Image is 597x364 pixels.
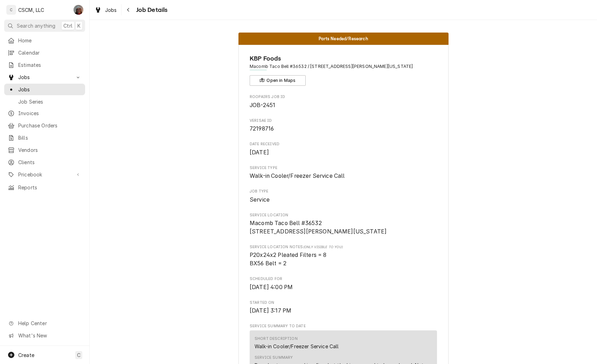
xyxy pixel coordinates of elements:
[250,284,293,290] span: [DATE] 4:00 PM
[18,37,82,44] span: Home
[4,35,85,46] a: Home
[250,125,437,133] span: Verisae ID
[303,245,343,249] span: (Only Visible to You)
[250,141,437,147] span: Date Received
[250,54,437,63] span: Name
[250,212,437,218] span: Service Location
[250,148,437,157] span: Date Received
[4,20,85,32] button: Search anythingCtrlK
[250,165,437,171] span: Service Type
[250,307,437,315] span: Started On
[250,219,437,236] span: Service Location
[105,6,117,14] span: Jobs
[123,4,134,15] button: Navigate back
[4,71,85,83] a: Go to Jobs
[92,4,120,16] a: Jobs
[4,59,85,71] a: Estimates
[250,276,437,282] span: Scheduled For
[4,120,85,131] a: Purchase Orders
[18,6,44,14] div: CSCM, LLC
[250,300,437,306] span: Started On
[250,323,437,329] span: Service Summary To Date
[18,61,82,69] span: Estimates
[18,122,82,129] span: Purchase Orders
[250,141,437,156] div: Date Received
[250,94,437,100] span: Roopairs Job ID
[250,54,437,86] div: Client Information
[63,22,72,29] span: Ctrl
[250,63,437,70] span: Address
[250,149,269,156] span: [DATE]
[255,343,339,350] div: Walk-in Cooler/Freezer Service Call
[74,5,83,15] div: DV
[77,22,81,29] span: K
[4,107,85,119] a: Invoices
[250,244,437,250] span: Service Location Notes
[18,110,82,117] span: Invoices
[18,49,82,56] span: Calendar
[18,332,81,339] span: What's New
[4,144,85,156] a: Vendors
[18,134,82,141] span: Bills
[250,196,437,204] span: Job Type
[250,102,275,108] span: JOB-2451
[18,146,82,154] span: Vendors
[250,125,274,132] span: 72198716
[4,47,85,58] a: Calendar
[250,165,437,180] div: Service Type
[18,320,81,327] span: Help Center
[250,252,326,267] span: P20x24x2 Pleated Filters = 8 BX56 Belt = 2
[4,84,85,95] a: Jobs
[238,33,449,45] div: Status
[18,73,71,81] span: Jobs
[250,283,437,292] span: Scheduled For
[250,94,437,109] div: Roopairs Job ID
[250,172,437,180] span: Service Type
[250,220,387,235] span: Macomb Taco Bell #36532 [STREET_ADDRESS][PERSON_NAME][US_STATE]
[255,355,293,360] div: Service Summary
[18,159,82,166] span: Clients
[74,5,83,15] div: Dena Vecchetti's Avatar
[17,22,55,29] span: Search anything
[4,330,85,341] a: Go to What's New
[250,101,437,110] span: Roopairs Job ID
[4,169,85,180] a: Go to Pricebook
[250,300,437,315] div: Started On
[6,5,16,15] div: C
[250,75,306,86] button: Open in Maps
[4,132,85,143] a: Bills
[4,317,85,329] a: Go to Help Center
[18,86,82,93] span: Jobs
[4,182,85,193] a: Reports
[250,251,437,267] span: [object Object]
[18,184,82,191] span: Reports
[250,307,291,314] span: [DATE] 3:17 PM
[250,276,437,291] div: Scheduled For
[250,189,437,204] div: Job Type
[319,36,368,41] span: Parts Needed/Research
[250,118,437,124] span: Verisae ID
[250,244,437,268] div: [object Object]
[250,118,437,133] div: Verisae ID
[18,98,82,105] span: Job Series
[250,196,270,203] span: Service
[255,336,298,342] div: Short Description
[250,212,437,236] div: Service Location
[18,171,71,178] span: Pricebook
[18,352,34,358] span: Create
[77,351,81,359] span: C
[250,173,345,179] span: Walk-in Cooler/Freezer Service Call
[134,5,168,15] span: Job Details
[250,189,437,194] span: Job Type
[4,156,85,168] a: Clients
[4,96,85,107] a: Job Series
